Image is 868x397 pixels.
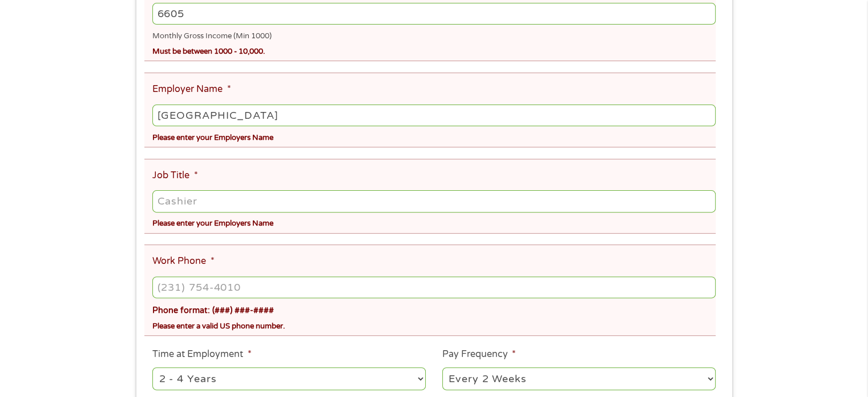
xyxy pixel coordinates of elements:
[152,190,715,212] input: Cashier
[152,348,251,360] label: Time at Employment
[152,83,231,95] label: Employer Name
[152,27,715,42] div: Monthly Gross Income (Min 1000)
[152,42,715,58] div: Must be between 1000 - 10,000.
[152,105,715,126] input: Walmart
[152,214,715,230] div: Please enter your Employers Name
[152,170,197,182] label: Job Title
[442,348,516,360] label: Pay Frequency
[152,276,715,298] input: (231) 754-4010
[152,255,214,267] label: Work Phone
[152,128,715,143] div: Please enter your Employers Name
[152,300,715,317] div: Phone format: (###) ###-####
[152,3,715,25] input: 1800
[152,317,715,332] div: Please enter a valid US phone number.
